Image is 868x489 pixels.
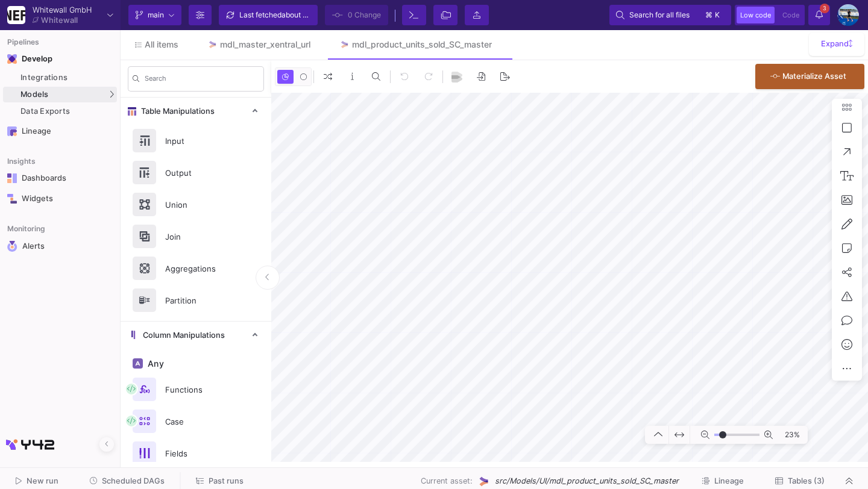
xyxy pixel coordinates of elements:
[3,169,117,188] a: Navigation iconDashboards
[782,72,846,81] span: Materialize Asset
[352,40,492,49] div: mdl_product_units_sold_SC_master
[788,476,825,485] span: Tables (3)
[755,64,864,89] button: Materialize Asset
[209,476,244,485] span: Past runs
[20,73,114,83] div: Integrations
[3,49,117,69] mat-expansion-panel-header: Navigation iconDevelop
[339,40,350,50] img: Tab icon
[41,16,78,24] div: Whitewall
[239,6,312,24] div: Last fetched
[158,228,241,246] div: Join
[158,132,241,150] div: Input
[20,90,49,99] span: Models
[148,6,164,24] span: main
[121,437,271,469] button: Fields
[158,260,241,278] div: Aggregations
[3,122,117,141] a: Navigation iconLineage
[121,188,271,220] button: Union
[477,475,490,488] img: UI Model
[121,405,271,437] button: Case
[281,10,342,19] span: about 2 hours ago
[7,173,17,183] img: Navigation icon
[121,98,271,125] mat-expansion-panel-header: Table Manipulations
[22,173,100,183] div: Dashboards
[121,252,271,284] button: Aggregations
[22,126,100,136] div: Lineage
[7,6,25,24] img: YZ4Yr8zUCx6JYM5gIgaTIQYeTXdcwQjnYC8iZtTV.png
[702,8,725,22] button: ⌘k
[102,476,165,485] span: Scheduled DAGs
[705,8,712,22] span: ⌘
[22,194,100,204] div: Widgets
[737,7,775,23] button: Low code
[145,40,178,49] span: All items
[207,40,218,50] img: Tab icon
[421,475,473,487] span: Current asset:
[158,291,241,310] div: Partition
[33,6,92,14] div: Whitewall GmbH
[3,236,117,257] a: Navigation iconAlerts
[778,425,805,446] span: 23%
[22,54,40,64] div: Develop
[495,475,679,487] span: src/Models/UI/mdl_product_units_sold_SC_master
[158,164,241,182] div: Output
[136,107,215,116] span: Table Manipulations
[740,11,771,19] span: Low code
[121,125,271,321] div: Table Manipulations
[20,107,114,116] div: Data Exports
[3,104,117,119] a: Data Exports
[219,5,318,25] button: Last fetchedabout 2 hours ago
[808,5,830,25] button: 3
[158,413,241,431] div: Case
[779,7,803,23] button: Code
[714,476,744,485] span: Lineage
[7,54,17,64] img: Navigation icon
[7,194,17,204] img: Navigation icon
[837,4,859,26] img: AEdFTp4_RXFoBzJxSaYPMZp7Iyigz82078j9C0hFtL5t=s96-c
[7,126,17,136] img: Navigation icon
[609,5,731,25] button: Search for all files⌘k
[22,241,101,252] div: Alerts
[3,70,117,86] a: Integrations
[158,381,241,399] div: Functions
[121,322,271,349] mat-expansion-panel-header: Column Manipulations
[158,196,241,214] div: Union
[629,6,690,24] span: Search for all files
[7,241,17,252] img: Navigation icon
[145,76,259,85] input: Search
[121,157,271,188] button: Output
[27,476,58,485] span: New run
[138,331,225,340] span: Column Manipulations
[158,444,241,463] div: Fields
[782,11,799,19] span: Code
[121,284,271,316] button: Partition
[820,4,829,13] span: 3
[145,359,164,369] span: Any
[121,373,271,405] button: Functions
[715,8,720,22] span: k
[3,189,117,208] a: Navigation iconWidgets
[128,5,181,25] button: main
[121,125,271,157] button: Input
[220,40,310,49] div: mdl_master_xentral_url
[121,220,271,252] button: Join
